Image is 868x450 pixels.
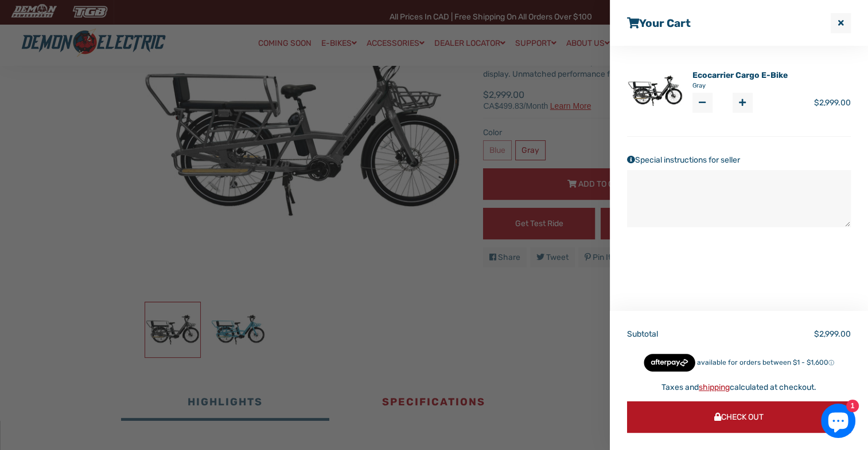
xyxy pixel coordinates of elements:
[627,328,739,340] p: Subtotal
[739,328,851,340] p: $2,999.00
[692,93,713,113] button: Reduce item quantity by one
[627,17,691,30] a: Your cart
[699,382,730,392] a: shipping
[818,404,859,441] inbox-online-store-chat: Shopify online store chat
[692,81,851,91] span: Gray
[714,412,764,422] span: Check Out
[627,381,851,393] p: Taxes and calculated at checkout.
[627,63,683,119] img: Ecocarrier Cargo E-Bike
[692,69,788,81] a: Ecocarrier Cargo E-Bike
[627,401,851,433] button: Check Out
[692,93,753,113] input: quantity
[733,93,753,113] button: Increase item quantity by one
[627,154,851,166] label: Special instructions for seller
[814,98,851,108] span: $2,999.00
